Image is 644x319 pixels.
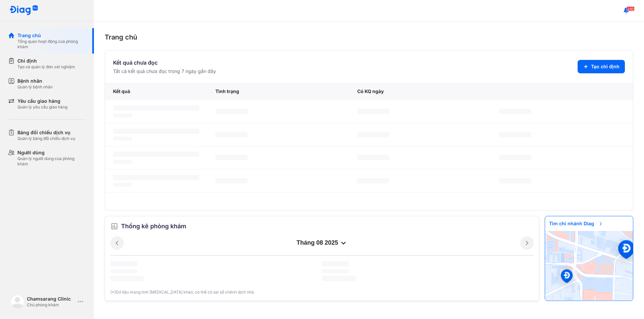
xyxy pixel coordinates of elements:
[17,156,86,167] div: Quản lý người dùng của phòng khám
[113,175,199,180] span: ‌
[113,160,132,164] span: ‌
[27,296,75,302] div: Chamsarang Clinic
[322,269,349,273] span: ‌
[17,149,86,156] div: Người dùng
[27,302,75,308] div: Chủ phòng khám
[113,59,216,67] div: Kết quả chưa đọc
[110,222,118,230] img: order.5a6da16c.svg
[357,155,389,160] span: ‌
[121,222,186,231] span: Thống kê phòng khám
[357,178,389,183] span: ‌
[627,6,635,11] span: 240
[499,132,531,137] span: ‌
[357,132,389,137] span: ‌
[349,83,491,100] div: Có KQ ngày
[215,109,248,114] span: ‌
[215,155,248,160] span: ‌
[17,39,86,50] div: Tổng quan hoạt động của phòng khám
[17,32,86,39] div: Trang chủ
[499,155,531,160] span: ‌
[110,269,137,273] span: ‌
[591,63,620,70] span: Tạo chỉ định
[110,276,144,281] span: ‌
[499,109,531,114] span: ‌
[17,84,53,90] div: Quản lý bệnh nhân
[124,239,520,247] div: tháng 08 2025
[578,60,625,73] button: Tạo chỉ định
[113,137,132,141] span: ‌
[11,295,24,308] img: logo
[499,178,531,183] span: ‌
[113,183,132,187] span: ‌
[9,5,38,16] img: logo
[545,216,607,231] span: Tìm chi nhánh Diag
[113,113,132,117] span: ‌
[113,68,216,75] div: Tất cả kết quả chưa đọc trong 7 ngày gần đây
[17,64,75,70] div: Tạo và quản lý đơn xét nghiệm
[17,78,53,84] div: Bệnh nhân
[105,32,633,42] div: Trang chủ
[17,58,75,64] div: Chỉ định
[105,83,207,100] div: Kết quả
[215,178,248,183] span: ‌
[110,261,137,266] span: ‌
[322,276,356,281] span: ‌
[357,109,389,114] span: ‌
[215,132,248,137] span: ‌
[110,289,534,295] div: (*)Dữ liệu mang tính [MEDICAL_DATA] khảo, có thể có sai số chênh lệch nhỏ.
[17,104,67,110] div: Quản lý yêu cầu giao hàng
[207,83,349,100] div: Tình trạng
[17,98,67,104] div: Yêu cầu giao hàng
[113,129,199,134] span: ‌
[17,136,75,141] div: Quản lý bảng đối chiếu dịch vụ
[113,105,199,111] span: ‌
[113,152,199,157] span: ‌
[322,261,349,266] span: ‌
[17,129,75,136] div: Bảng đối chiếu dịch vụ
